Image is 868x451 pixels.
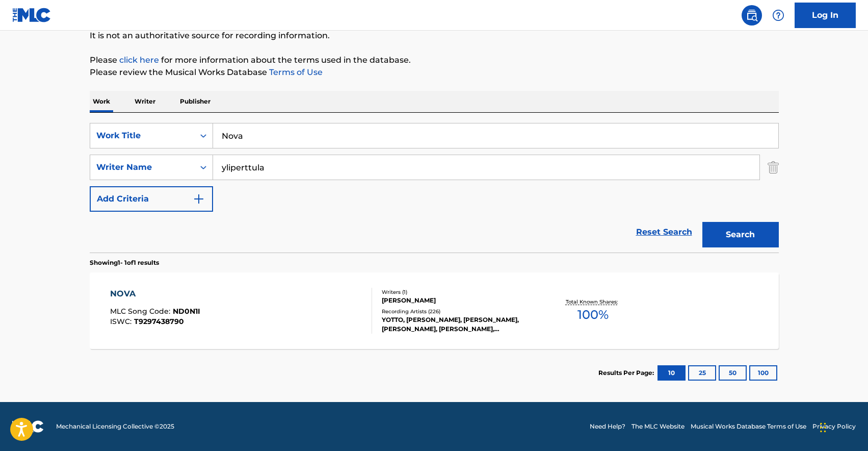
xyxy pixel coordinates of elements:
[119,55,159,65] a: click here
[110,307,173,316] span: MLC Song Code :
[382,315,536,334] div: YOTTO, [PERSON_NAME], [PERSON_NAME], [PERSON_NAME], [PERSON_NAME], [PERSON_NAME],[PERSON_NAME], [...
[795,3,856,28] a: Log In
[12,420,44,433] img: logo
[768,155,779,180] img: Delete Criterion
[110,288,200,300] div: NOVA
[90,30,779,42] p: It is not an authoritative source for recording information.
[768,5,788,26] div: Help
[688,365,716,381] button: 25
[812,422,856,431] a: Privacy Policy
[691,422,806,431] a: Musical Works Database Terms of Use
[110,317,134,326] span: ISWC :
[193,193,205,205] img: 9d2ae6d4665cec9f34b9.svg
[382,296,536,305] div: [PERSON_NAME]
[382,288,536,296] div: Writers ( 1 )
[746,9,758,21] img: search
[577,306,609,324] span: 100 %
[90,54,779,66] p: Please for more information about the terms used in the database.
[742,5,762,26] a: Public Search
[173,307,200,316] span: ND0N1I
[657,365,686,381] button: 10
[749,365,777,381] button: 100
[134,317,184,326] span: T9297438790
[90,272,779,349] a: NOVAMLC Song Code:ND0N1IISWC:T9297438790Writers (1)[PERSON_NAME]Recording Artists (226)YOTTO, [PE...
[566,298,620,306] p: Total Known Shares:
[96,161,188,173] div: Writer Name
[817,402,868,451] iframe: Chat Widget
[267,67,323,77] a: Terms of Use
[131,91,159,112] p: Writer
[598,368,656,378] p: Results Per Page:
[12,8,51,22] img: MLC Logo
[590,422,625,431] a: Need Help?
[56,422,174,431] span: Mechanical Licensing Collective © 2025
[772,9,784,21] img: help
[631,221,697,243] a: Reset Search
[96,130,188,142] div: Work Title
[90,186,213,212] button: Add Criteria
[719,365,747,381] button: 50
[702,222,779,247] button: Search
[382,308,536,315] div: Recording Artists ( 226 )
[90,258,159,267] p: Showing 1 - 1 of 1 results
[177,91,214,112] p: Publisher
[820,412,826,443] div: Drag
[90,123,779,253] form: Search Form
[632,422,685,431] a: The MLC Website
[90,91,113,112] p: Work
[90,66,779,79] p: Please review the Musical Works Database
